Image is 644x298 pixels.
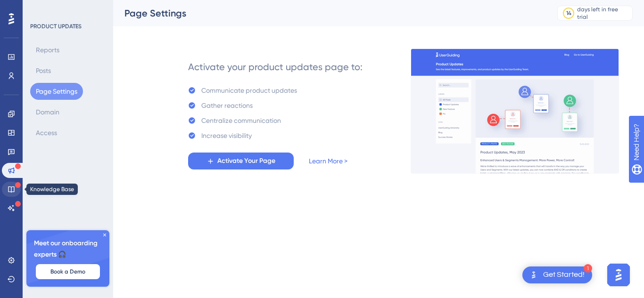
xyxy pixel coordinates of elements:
div: Get Started! [543,270,585,280]
span: Need Help? [22,2,59,14]
div: days left in free trial [577,6,629,21]
button: Page Settings [30,83,83,100]
div: 14 [566,9,571,17]
div: Centralize communication [201,115,281,126]
span: Book a Demo [50,268,85,275]
div: Gather reactions [201,100,253,111]
button: Activate Your Page [188,153,294,169]
div: Increase visibility [201,130,252,141]
span: Activate Your Page [217,155,275,167]
div: Activate your product updates page to: [188,60,363,73]
div: PRODUCT UPDATES [30,23,82,30]
div: Open Get Started! checklist, remaining modules: 1 [522,266,592,283]
div: Page Settings [124,7,534,20]
button: Domain [30,104,65,121]
iframe: UserGuiding AI Assistant Launcher [604,261,633,289]
span: Meet our onboarding experts 🎧 [34,238,102,260]
div: Communicate product updates [201,85,297,96]
img: 253145e29d1258e126a18a92d52e03bb.gif [411,48,619,174]
button: Access [30,124,63,141]
img: launcher-image-alternative-text [528,269,539,281]
button: Reports [30,41,65,58]
a: Learn More > [309,155,347,167]
button: Book a Demo [36,264,100,279]
button: Posts [30,62,57,79]
div: 1 [584,264,592,273]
